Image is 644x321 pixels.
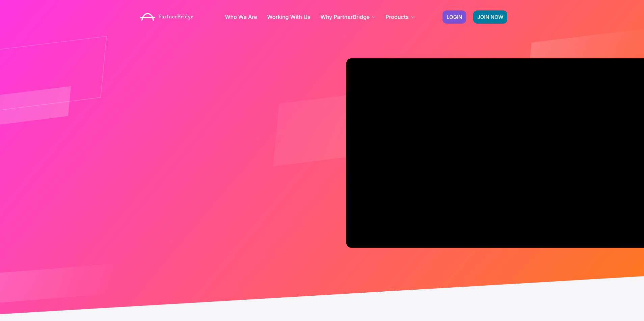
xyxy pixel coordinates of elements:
span: LOGIN [447,14,462,20]
a: JOIN NOW [473,10,507,24]
a: Who We Are [225,14,257,20]
a: LOGIN [442,10,466,24]
a: Why PartnerBridge [321,14,376,20]
a: Products [385,14,414,20]
span: JOIN NOW [477,14,503,20]
a: Working With Us [267,14,311,20]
